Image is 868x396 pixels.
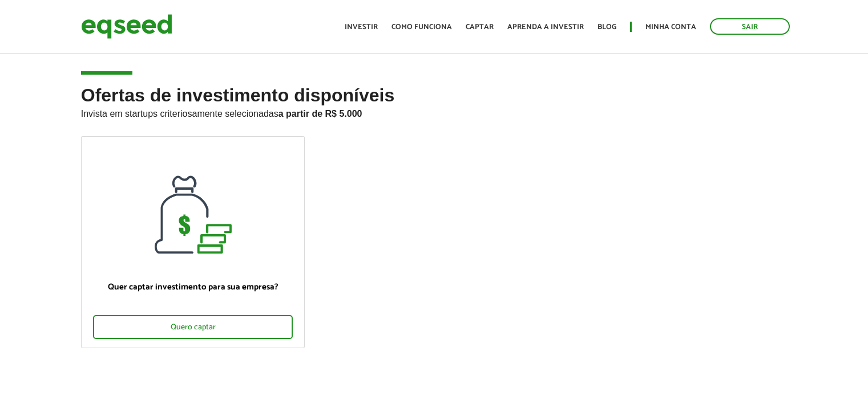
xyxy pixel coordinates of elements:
[81,85,788,136] h2: Ofertas de investimento disponíveis
[93,282,293,292] p: Quer captar investimento para sua empresa?
[597,23,616,31] a: Blog
[345,23,378,31] a: Investir
[81,11,172,42] img: EqSeed
[81,136,305,348] a: Quer captar investimento para sua empresa? Quero captar
[278,109,362,119] strong: a partir de R$ 5.000
[93,315,293,339] div: Quero captar
[391,23,452,31] a: Como funciona
[710,18,790,35] a: Sair
[645,23,696,31] a: Minha conta
[507,23,584,31] a: Aprenda a investir
[81,105,788,119] p: Invista em startups criteriosamente selecionadas
[466,23,494,31] a: Captar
